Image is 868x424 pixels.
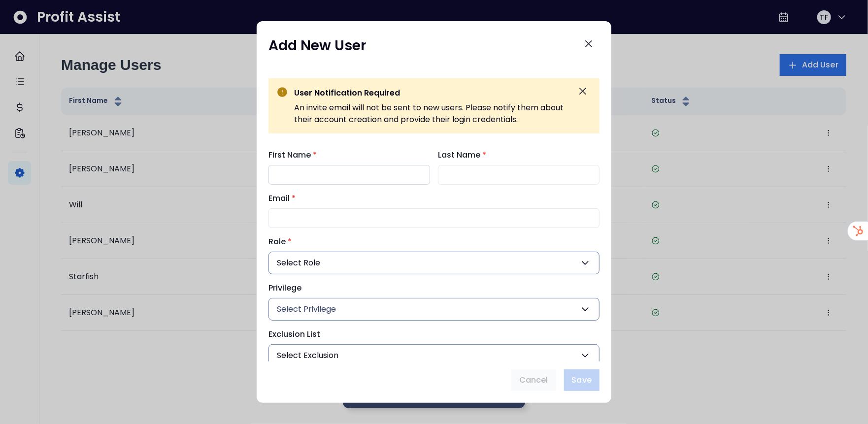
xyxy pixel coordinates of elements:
[574,82,592,100] button: Dismiss
[277,257,320,269] span: Select Role
[294,87,400,98] span: User Notification Required
[268,328,594,340] label: Exclusion List
[578,33,600,55] button: Close
[564,369,600,391] button: Save
[519,374,548,386] span: Cancel
[438,149,594,161] label: Last Name
[268,282,594,294] label: Privilege
[511,369,556,391] button: Cancel
[277,350,338,361] span: Select Exclusion
[268,149,424,161] label: First Name
[294,102,568,126] p: An invite email will not be sent to new users. Please notify them about their account creation an...
[572,374,592,386] span: Save
[268,193,594,204] label: Email
[268,236,594,248] label: Role
[268,37,366,55] h1: Add New User
[277,303,336,315] span: Select Privilege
